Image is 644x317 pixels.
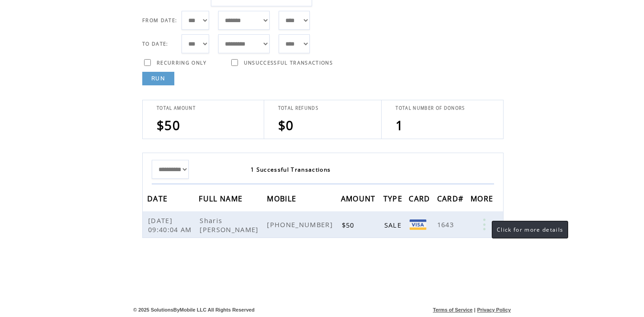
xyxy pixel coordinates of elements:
span: CARD# [437,191,466,208]
span: 1643 [437,220,456,229]
span: $50 [157,117,180,134]
span: MOBILE [267,191,299,208]
span: [DATE] 09:40:04 AM [148,216,194,234]
span: SALE [384,220,404,229]
span: CARD [409,191,432,208]
span: TO DATE: [142,41,168,47]
span: $50 [342,220,357,229]
span: [PHONE_NUMBER] [267,220,335,229]
a: MOBILE [267,196,299,201]
a: CARD# [437,196,466,201]
span: TOTAL AMOUNT [157,105,196,111]
img: Visa [410,219,426,230]
span: TOTAL NUMBER OF DONORS [396,105,465,111]
span: 1 [396,117,403,134]
span: Click for more details [497,226,563,233]
span: FULL NAME [199,191,245,208]
span: $0 [278,117,294,134]
a: AMOUNT [341,196,378,201]
span: TYPE [383,191,405,208]
span: UNSUCCESSFUL TRANSACTIONS [244,60,333,66]
a: DATE [147,196,170,201]
span: © 2025 SolutionsByMobile LLC All Rights Reserved [133,307,255,312]
span: Sharis [PERSON_NAME] [200,216,261,234]
a: CARD [409,196,432,201]
span: AMOUNT [341,191,378,208]
span: FROM DATE: [142,17,177,23]
a: FULL NAME [199,196,245,201]
span: 1 Successful Transactions [251,166,331,173]
a: Terms of Service [433,307,473,312]
a: Privacy Policy [477,307,511,312]
span: | [474,307,476,312]
span: DATE [147,191,170,208]
a: RUN [142,72,174,85]
span: RECURRING ONLY [157,60,207,66]
span: MORE [471,191,495,208]
a: TYPE [383,196,405,201]
span: TOTAL REFUNDS [278,105,318,111]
